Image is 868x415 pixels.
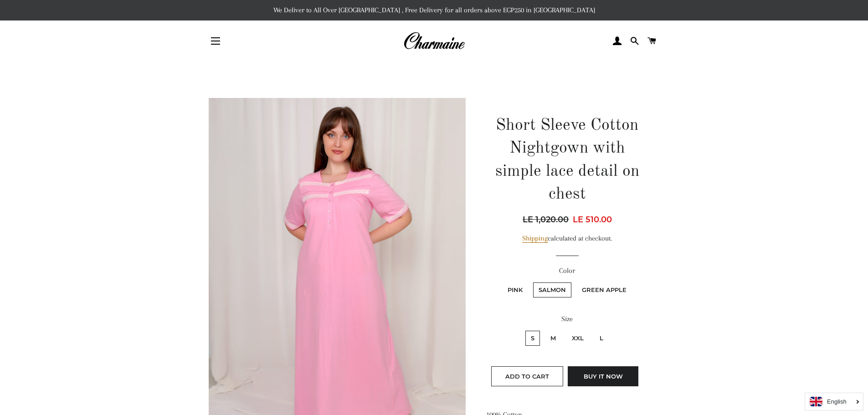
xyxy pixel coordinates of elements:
[576,282,632,297] label: Green Apple
[545,331,561,346] label: M
[486,233,648,244] div: calculated at checkout.
[568,366,638,386] button: Buy it now
[523,213,571,226] span: LE 1,020.00
[525,331,540,346] label: S
[502,282,528,297] label: Pink
[403,31,465,51] img: Charmaine Egypt
[522,234,548,243] a: Shipping
[810,397,858,406] a: English
[505,373,549,380] span: Add to Cart
[491,366,563,386] button: Add to Cart
[486,265,648,277] label: Color
[827,399,847,405] i: English
[486,114,648,206] h1: Short Sleeve Cotton Nightgown with simple lace detail on chest
[594,331,609,346] label: L
[573,215,612,225] span: LE 510.00
[566,331,589,346] label: XXL
[533,282,571,297] label: Salmon
[486,313,648,325] label: Size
